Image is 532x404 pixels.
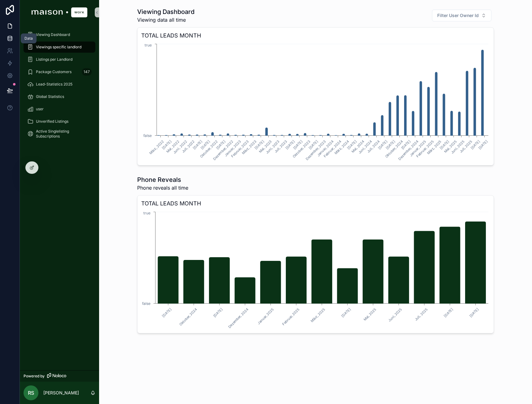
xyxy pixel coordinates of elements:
text: Juni, 2025 [450,139,465,155]
text: Januar, 2025 [409,139,427,157]
text: März, 2024 [334,139,350,155]
text: [DATE] [200,139,211,150]
text: Mai, 2025 [363,307,377,322]
a: Viewings specific landlord [24,42,95,53]
text: März, 2023 [241,139,257,155]
text: Oktober, 2023 [292,139,311,159]
text: Februar, 2025 [281,307,300,326]
span: Viewing data all time [137,16,194,24]
text: [DATE] [215,139,226,150]
span: Viewings specific landlord [36,45,81,50]
text: [DATE] [477,139,489,150]
text: Juli, 2024 [366,139,381,154]
text: März, 2025 [310,307,326,323]
text: Februar, 2024 [323,139,342,158]
button: Select Button [432,10,491,21]
text: Mai, 2023 [258,139,273,154]
div: 147 [82,68,92,76]
text: Dezember, 2023 [305,139,327,161]
tspan: false [142,301,150,306]
a: Package Customers147 [24,66,95,77]
text: Dezember, 2022 [212,139,234,161]
text: Mai, 2025 [443,139,458,154]
text: [DATE] [285,139,296,150]
tspan: true [145,43,152,47]
text: Juni, 2023 [265,139,280,155]
text: Juli, 2025 [414,307,428,322]
div: scrollable content [20,25,99,147]
span: Viewing Dashboard [36,32,70,37]
a: Lead-Statistics 2025 [24,79,95,90]
text: [DATE] [292,139,303,150]
text: März, 2022 [149,139,165,155]
span: Unverified Listings [36,119,68,124]
text: Juni, 2024 [357,139,373,155]
text: März, 2025 [426,139,442,155]
text: [DATE] [254,139,265,150]
span: Active Singlelisting Subscriptions [36,129,89,139]
text: [DATE] [308,139,319,150]
text: Januar, 2025 [257,307,275,325]
span: Filter User Owner Id [437,12,479,19]
text: [DATE] [385,139,396,150]
text: [DATE] [192,139,203,150]
text: Mai, 2024 [351,139,365,154]
text: Oktober, 2024 [384,139,404,159]
p: [PERSON_NAME] [43,390,79,396]
text: Februar, 2025 [415,139,434,158]
text: Januar, 2024 [316,139,334,157]
text: Oktober, 2024 [178,307,198,327]
text: Juli, 2023 [273,139,288,154]
text: Juni, 2025 [387,307,403,323]
text: [DATE] [469,307,480,318]
text: Oktober, 2022 [199,139,219,159]
h1: Phone Reveals [137,175,188,184]
text: [DATE] [212,307,224,318]
h3: TOTAL LEADS MONTH [141,199,490,208]
text: Juni, 2022 [172,139,188,155]
span: Package Customers [36,69,72,74]
span: Global Statistics [36,94,64,99]
a: Active Singlelisting Subscriptions [24,128,95,139]
text: Juli, 2025 [459,139,473,154]
span: RS [28,389,34,397]
a: Unverified Listings [24,116,95,127]
h3: TOTAL LEADS MONTH [141,31,490,40]
div: chart [141,42,490,161]
text: [DATE] [346,139,357,150]
tspan: true [143,211,150,215]
text: [DATE] [443,307,454,318]
div: chart [141,210,490,329]
text: [DATE] [161,307,172,318]
h1: Viewing Dashboard [137,7,194,16]
text: [DATE] [340,307,351,318]
text: [DATE] [161,139,172,150]
text: Januar, 2023 [224,139,242,157]
span: Lead-Statistics 2025 [36,82,72,87]
tspan: false [143,133,152,138]
img: App logo [32,7,87,17]
a: Global Statistics [24,91,95,102]
text: [DATE] [377,139,388,150]
a: user [24,103,95,115]
text: Dezember, 2024 [227,307,249,329]
text: Dezember, 2024 [397,139,419,161]
text: [DATE] [470,139,481,150]
text: Juli, 2022 [181,139,195,154]
a: Viewing Dashboard [24,29,95,40]
text: [DATE] [400,139,412,150]
span: Powered by [24,374,45,379]
div: Data [24,36,33,41]
a: Listings per Landlord [24,54,95,65]
a: Powered by [20,370,99,382]
text: [DATE] [439,139,450,150]
text: Mai, 2022 [165,139,180,154]
text: Februar, 2023 [230,139,250,158]
span: Phone reveals all time [137,184,188,191]
span: user [36,107,44,112]
span: Listings per Landlord [36,57,72,62]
